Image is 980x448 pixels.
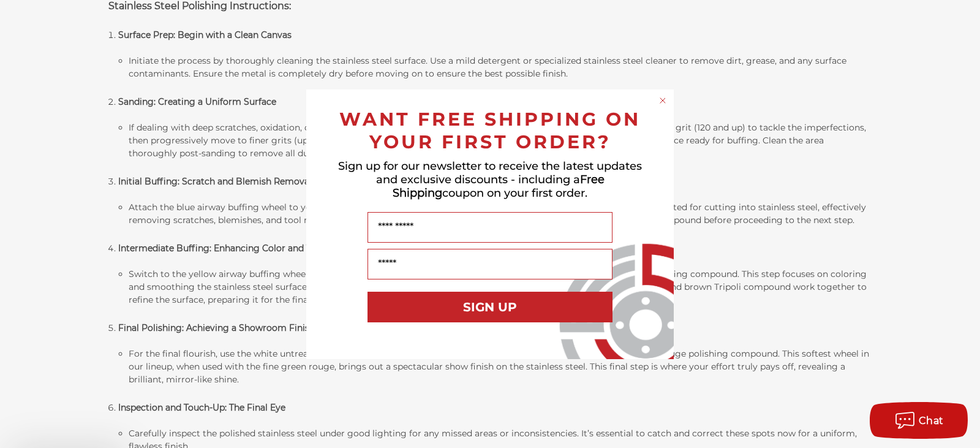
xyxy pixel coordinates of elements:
button: Chat [870,402,968,439]
span: Chat [919,415,944,427]
span: Sign up for our newsletter to receive the latest updates and exclusive discounts - including a co... [338,159,642,200]
span: Free Shipping [393,173,605,200]
span: WANT FREE SHIPPING ON YOUR FIRST ORDER? [339,108,641,153]
button: Close dialog [657,94,669,107]
button: SIGN UP [367,292,612,322]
